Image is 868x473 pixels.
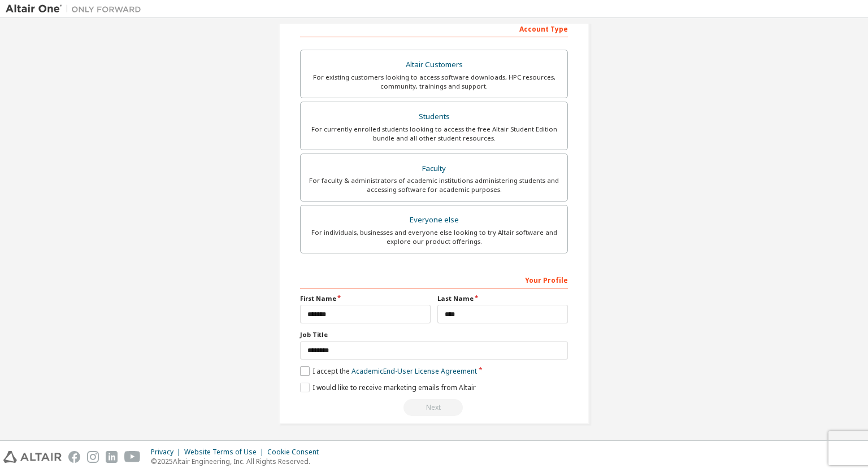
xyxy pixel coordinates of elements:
[300,383,476,392] label: I would like to receive marketing emails from Altair
[151,448,184,457] div: Privacy
[307,109,561,125] div: Students
[300,270,568,288] div: Your Profile
[351,366,477,376] a: Academic End-User License Agreement
[307,125,561,143] div: For currently enrolled students looking to access the free Altair Student Edition bundle and all ...
[300,19,568,37] div: Account Type
[307,73,561,91] div: For existing customers looking to access software downloads, HPC resources, community, trainings ...
[267,448,325,457] div: Cookie Consent
[184,448,267,457] div: Website Terms of Use
[300,294,431,303] label: First Name
[6,3,147,15] img: Altair One
[300,330,568,339] label: Job Title
[300,399,568,416] div: Read and acccept EULA to continue
[151,457,325,466] p: © 2025 Altair Engineering, Inc. All Rights Reserved.
[68,451,80,463] img: facebook.svg
[307,228,561,246] div: For individuals, businesses and everyone else looking to try Altair software and explore our prod...
[307,57,561,73] div: Altair Customers
[3,451,62,463] img: altair_logo.svg
[437,294,568,303] label: Last Name
[307,161,561,177] div: Faculty
[87,451,99,463] img: instagram.svg
[307,176,561,194] div: For faculty & administrators of academic institutions administering students and accessing softwa...
[300,366,477,376] label: I accept the
[307,212,561,228] div: Everyone else
[124,451,141,463] img: youtube.svg
[106,451,118,463] img: linkedin.svg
